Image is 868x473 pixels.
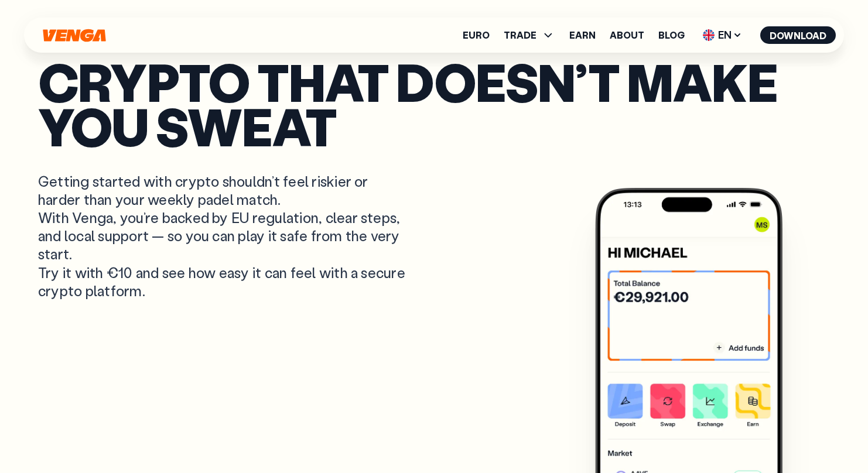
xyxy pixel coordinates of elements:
[504,28,555,42] span: TRADE
[699,26,746,44] span: EN
[38,172,408,300] p: Getting started with crypto shouldn’t feel riskier or harder than your weekly padel match. With V...
[38,59,830,149] p: Crypto that doesn’t make you sweat
[504,30,536,40] span: TRADE
[463,30,490,40] a: Euro
[610,30,644,40] a: About
[42,29,107,42] svg: Home
[703,29,715,41] img: flag-uk
[569,30,596,40] a: Earn
[658,30,685,40] a: Blog
[760,26,836,44] button: Download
